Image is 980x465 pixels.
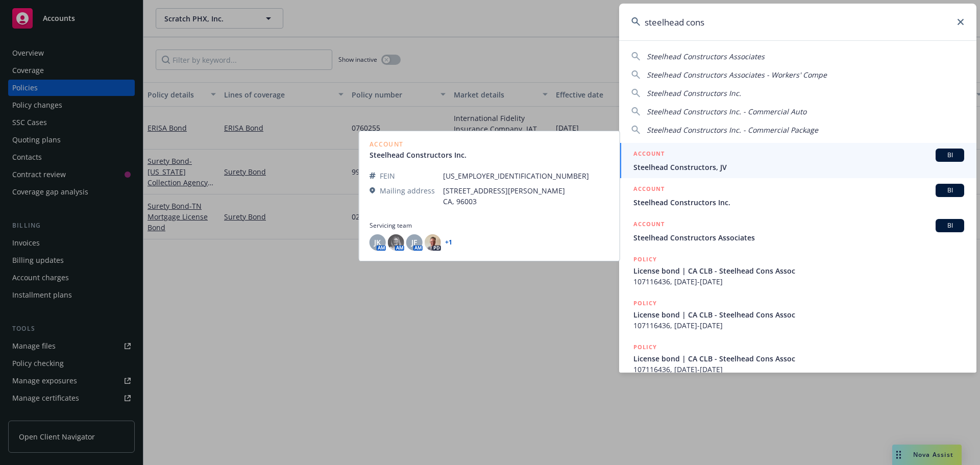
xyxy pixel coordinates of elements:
span: 107116436, [DATE]-[DATE] [633,276,964,287]
h5: ACCOUNT [633,219,665,231]
span: Steelhead Constructors Inc. - Commercial Package [647,125,818,135]
span: Steelhead Constructors Inc. [633,197,964,208]
a: ACCOUNTBISteelhead Constructors Inc. [619,178,976,213]
span: BI [940,186,960,195]
input: Search... [619,4,976,40]
a: ACCOUNTBISteelhead Constructors Associates [619,213,976,249]
span: License bond | CA CLB - Steelhead Cons Assoc [633,265,964,276]
h5: POLICY [633,342,657,352]
span: BI [940,151,960,160]
h5: ACCOUNT [633,149,665,161]
span: 107116436, [DATE]-[DATE] [633,320,964,331]
h5: ACCOUNT [633,184,665,196]
a: POLICYLicense bond | CA CLB - Steelhead Cons Assoc107116436, [DATE]-[DATE] [619,249,976,292]
h5: POLICY [633,254,657,264]
span: License bond | CA CLB - Steelhead Cons Assoc [633,309,964,320]
a: POLICYLicense bond | CA CLB - Steelhead Cons Assoc107116436, [DATE]-[DATE] [619,336,976,380]
span: License bond | CA CLB - Steelhead Cons Assoc [633,353,964,364]
a: POLICYLicense bond | CA CLB - Steelhead Cons Assoc107116436, [DATE]-[DATE] [619,292,976,336]
span: BI [940,221,960,230]
span: Steelhead Constructors Associates [647,52,765,61]
span: Steelhead Constructors Associates [633,232,964,243]
h5: POLICY [633,298,657,308]
span: Steelhead Constructors, JV [633,162,964,173]
span: Steelhead Constructors Associates - Workers' Compe [647,70,827,80]
span: 107116436, [DATE]-[DATE] [633,364,964,375]
span: Steelhead Constructors Inc. [647,88,741,98]
a: ACCOUNTBISteelhead Constructors, JV [619,143,976,178]
span: Steelhead Constructors Inc. - Commercial Auto [647,107,806,116]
